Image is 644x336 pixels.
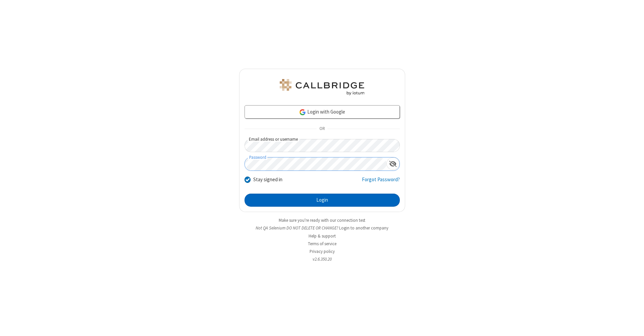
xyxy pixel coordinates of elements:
[279,217,365,223] a: Make sure you're ready with our connection test
[239,225,405,231] li: Not QA Selenium DO NOT DELETE OR CHANGE?
[239,256,405,262] li: v2.6.350.20
[339,225,388,231] button: Login to another company
[253,176,282,184] label: Stay signed in
[245,194,400,207] button: Login
[317,124,327,134] span: OR
[245,157,386,171] input: Password
[245,139,400,152] input: Email address or username
[362,176,400,189] a: Forgot Password?
[299,109,306,116] img: google-icon.png
[278,79,366,95] img: QA Selenium DO NOT DELETE OR CHANGE
[308,241,336,247] a: Terms of service
[245,105,400,119] a: Login with Google
[310,249,335,254] a: Privacy policy
[309,233,336,239] a: Help & support
[386,157,399,170] div: Show password
[627,319,639,331] iframe: Chat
